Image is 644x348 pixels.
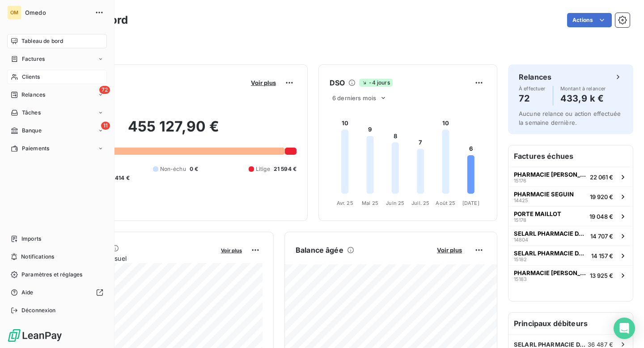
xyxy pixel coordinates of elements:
[508,313,633,334] h6: Principaux débiteurs
[22,127,42,135] span: Banque
[514,269,586,276] span: PHARMACIE [PERSON_NAME]
[190,165,198,173] span: 0 €
[21,306,56,314] span: Déconnexion
[508,187,633,206] button: PHARMACIE SEGUIN1442519 920 €
[519,86,546,91] span: À effectuer
[514,178,526,183] span: 15176
[508,246,633,265] button: SELARL PHARMACIE DALAYRAC1518214 157 €
[22,73,40,81] span: Clients
[514,341,588,348] span: SELARL PHARMACIE DALAYRAC
[22,109,41,117] span: Tâches
[508,167,633,187] button: PHARMACIE [PERSON_NAME]1517622 061 €
[112,174,130,182] span: -414 €
[514,250,588,257] span: SELARL PHARMACIE DALAYRAC
[7,285,107,300] a: Aide
[519,91,546,106] h4: 72
[590,272,613,279] span: 13 925 €
[25,9,89,16] span: Omedo
[567,13,612,27] button: Actions
[221,247,242,254] span: Voir plus
[508,206,633,226] button: PORTE MAILLOT1517819 048 €
[514,237,528,242] span: 14804
[434,246,465,254] button: Voir plus
[21,271,82,279] span: Paramètres et réglages
[590,193,613,200] span: 19 920 €
[51,118,297,144] h2: 455 127,90 €
[51,254,215,263] span: Chiffre d'affaires mensuel
[332,94,376,102] span: 6 derniers mois
[514,171,586,178] span: PHARMACIE [PERSON_NAME]
[590,233,613,240] span: 14 707 €
[514,217,526,223] span: 15178
[514,276,527,282] span: 15183
[362,200,378,206] tspan: Mai 25
[462,200,479,206] tspan: [DATE]
[251,79,276,86] span: Voir plus
[560,86,606,91] span: Montant à relancer
[256,165,270,173] span: Litige
[359,79,392,87] span: -4 jours
[519,72,551,82] h6: Relances
[508,265,633,285] button: PHARMACIE [PERSON_NAME]1518313 925 €
[589,213,613,220] span: 19 048 €
[560,91,606,106] h4: 433,9 k €
[614,318,635,339] div: Open Intercom Messenger
[436,200,455,206] tspan: Août 25
[21,235,41,243] span: Imports
[101,122,110,130] span: 11
[7,328,63,343] img: Logo LeanPay
[514,210,561,217] span: PORTE MAILLOT
[514,198,528,203] span: 14425
[160,165,186,173] span: Non-échu
[508,226,633,246] button: SELARL PHARMACIE DALAYRAC1480414 707 €
[22,55,45,63] span: Factures
[588,341,613,348] span: 36 487 €
[508,145,633,167] h6: Factures échues
[411,200,429,206] tspan: Juil. 25
[590,174,613,181] span: 22 061 €
[296,245,343,255] h6: Balance âgée
[514,191,574,198] span: PHARMACIE SEGUIN
[248,79,279,87] button: Voir plus
[437,246,462,254] span: Voir plus
[21,289,34,297] span: Aide
[519,110,621,126] span: Aucune relance ou action effectuée la semaine dernière.
[386,200,404,206] tspan: Juin 25
[337,200,353,206] tspan: Avr. 25
[514,230,587,237] span: SELARL PHARMACIE DALAYRAC
[21,91,45,99] span: Relances
[218,246,245,254] button: Voir plus
[21,37,63,45] span: Tableau de bord
[21,253,54,261] span: Notifications
[274,165,297,173] span: 21 594 €
[7,5,21,20] div: OM
[591,252,613,259] span: 14 157 €
[99,86,110,94] span: 72
[514,257,527,262] span: 15182
[330,77,345,88] h6: DSO
[22,144,49,153] span: Paiements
